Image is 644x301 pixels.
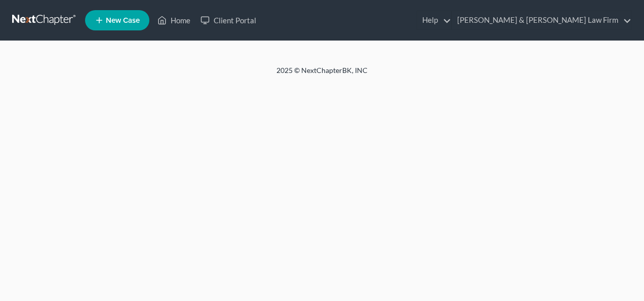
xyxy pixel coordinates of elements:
new-legal-case-button: New Case [85,10,149,30]
a: [PERSON_NAME] & [PERSON_NAME] Law Firm [452,11,631,29]
a: Home [152,11,195,29]
div: 2025 © NextChapterBK, INC [33,65,611,84]
a: Help [417,11,451,29]
a: Client Portal [195,11,261,29]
